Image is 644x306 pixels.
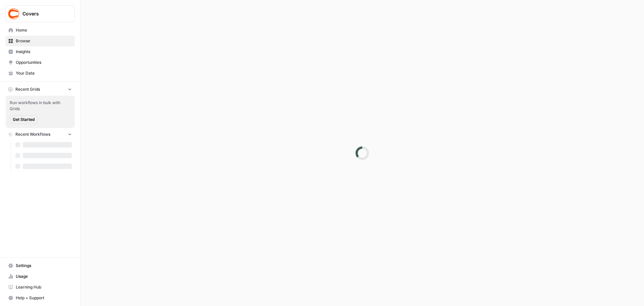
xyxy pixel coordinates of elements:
span: Learning Hub [16,284,72,290]
span: Get Started [13,117,35,123]
a: Your Data [5,68,75,79]
button: Help + Support [5,293,75,303]
img: Covers Logo [8,8,20,20]
a: Usage [5,271,75,282]
button: Recent Grids [5,84,75,94]
span: Help + Support [16,295,72,301]
button: Recent Workflows [5,129,75,139]
span: Recent Grids [15,86,40,92]
span: Covers [22,10,63,17]
span: Home [16,27,72,33]
a: Learning Hub [5,282,75,293]
span: Settings [16,263,72,269]
a: Browse [5,36,75,46]
span: Run workflows in bulk with Grids [10,100,71,112]
span: Insights [16,49,72,55]
span: Browse [16,38,72,44]
a: Home [5,25,75,36]
button: Get Started [10,115,38,124]
a: Opportunities [5,57,75,68]
span: Your Data [16,70,72,76]
span: Recent Workflows [15,131,50,137]
span: Opportunities [16,59,72,65]
a: Insights [5,46,75,57]
a: Settings [5,260,75,271]
button: Workspace: Covers [5,5,75,22]
span: Usage [16,273,72,279]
